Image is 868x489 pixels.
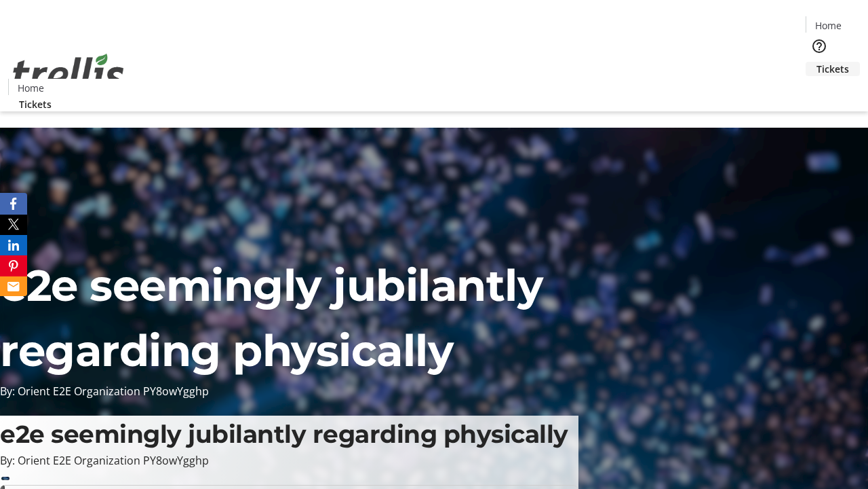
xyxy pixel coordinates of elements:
[806,62,860,76] a: Tickets
[19,97,52,111] span: Tickets
[816,62,849,76] span: Tickets
[806,18,850,33] a: Home
[806,76,833,103] button: Cart
[8,97,62,111] a: Tickets
[9,81,52,95] a: Home
[815,18,842,33] span: Home
[8,39,129,107] img: Orient E2E Organization PY8owYgghp's Logo
[806,33,833,60] button: Help
[18,81,44,95] span: Home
